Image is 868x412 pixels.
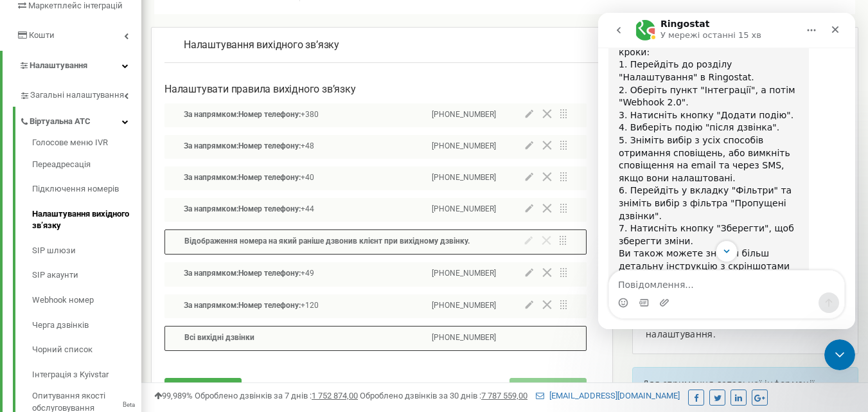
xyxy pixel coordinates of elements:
[3,51,141,81] a: Налаштування
[32,137,141,152] a: Голосове меню IVR
[61,285,71,295] button: Завантажити вкладений файл
[30,89,124,102] span: Загальні налаштування
[32,313,141,338] a: Черга дзвінків
[164,294,587,318] div: За напрямком:Номер телефону:+120[PHONE_NUMBER]
[32,288,141,313] a: Webhook номер
[20,285,30,295] button: Вибір емодзі
[164,83,356,95] span: Налаштувати правила вихідного зв’язку
[32,177,141,202] a: Підключення номерів
[32,337,141,363] a: Чорний список
[40,285,51,295] button: вибір GIF-файлів
[184,300,402,312] p: +120
[32,152,141,177] a: Переадресація
[824,339,855,370] iframe: Intercom live chat
[642,377,848,403] p: Для отримання детальної інформації перейдіть в
[184,141,402,153] p: +48
[238,301,301,310] span: Номер телефону:
[164,229,587,255] div: Відображення номера на який раніше дзвонив клієнт при вихідному дзвінку.
[238,173,301,182] span: Номер телефону:
[238,204,301,213] span: Номер телефону:
[238,110,301,119] span: Номер телефону:
[509,378,587,400] button: Зберегти
[184,172,402,184] p: +40
[184,269,238,278] span: За напрямком:
[29,30,55,40] span: Кошти
[154,391,193,400] span: 99,989%
[32,363,141,388] a: Інтеграція з Kyivstar
[164,135,587,159] div: За напрямком:Номер телефону:+48[PHONE_NUMBER]
[164,262,587,286] div: За напрямком:Номер телефону:+49[PHONE_NUMBER]
[19,107,141,133] a: Віртуальна АТС
[164,378,242,400] button: Нове правило
[432,268,496,280] p: [PHONE_NUMBER]
[164,103,587,127] div: За напрямком:Номер телефону:+380[PHONE_NUMBER]
[312,391,358,400] u: 1 752 874,00
[432,332,496,345] p: [PHONE_NUMBER]
[11,258,246,280] textarea: Повідомлення...
[360,391,527,400] span: Оброблено дзвінків за 30 днів :
[598,13,855,329] iframe: Intercom live chat
[118,228,139,249] button: Scroll to bottom
[32,263,141,288] a: SIP акаунти
[184,268,402,280] p: +49
[28,1,123,10] span: Маркетплейс інтеграцій
[184,204,238,213] span: За напрямком:
[432,109,496,121] p: [PHONE_NUMBER]
[30,116,91,128] span: Віртуальна АТС
[220,280,241,300] button: Надіслати повідомлення…
[184,301,238,310] span: За напрямком:
[184,173,238,182] span: За напрямком:
[536,391,680,400] a: [EMAIL_ADDRESS][DOMAIN_NAME]
[184,204,402,216] p: +44
[184,333,254,342] span: Всi вихiднi дзвінки
[481,391,527,400] u: 7 787 559,00
[164,166,587,190] div: За напрямком:Номер телефону:+40[PHONE_NUMBER]
[432,300,496,312] p: [PHONE_NUMBER]
[184,110,238,119] span: За напрямком:
[432,204,496,216] p: [PHONE_NUMBER]
[184,237,470,246] span: Відображення номера на який раніше дзвонив клієнт при вихідному дзвінку.
[184,141,238,150] span: За напрямком:
[184,109,402,121] p: +380
[19,80,141,107] a: Загальні налаштування
[164,198,587,222] div: За напрямком:Номер телефону:+44[PHONE_NUMBER]
[432,172,496,184] p: [PHONE_NUMBER]
[184,38,593,53] p: Налаштування вихідного зв’язку
[432,141,496,153] p: [PHONE_NUMBER]
[30,60,87,70] span: Налаштування
[32,202,141,238] a: Налаштування вихідного зв’язку
[238,269,301,278] span: Номер телефону:
[238,141,301,150] span: Номер телефону:
[32,238,141,264] a: SIP шлюзи
[195,391,358,400] span: Оброблено дзвінків за 7 днів :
